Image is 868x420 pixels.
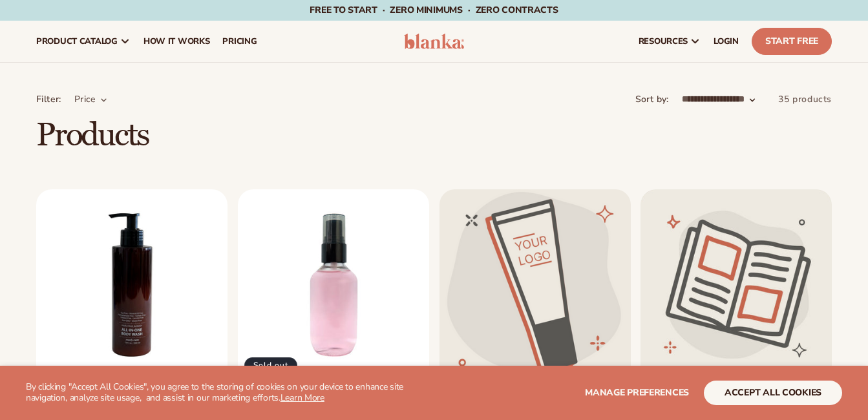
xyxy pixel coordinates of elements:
[778,93,832,105] span: 35 products
[36,92,61,106] p: Filter:
[74,93,96,105] span: Price
[707,21,745,62] a: LOGIN
[74,92,108,106] summary: Price
[222,36,257,47] span: pricing
[635,93,669,105] label: Sort by:
[281,392,324,404] a: Learn More
[632,21,707,62] a: resources
[404,34,465,49] img: logo
[714,36,739,47] span: LOGIN
[585,381,689,405] button: Manage preferences
[36,36,118,47] span: product catalog
[639,36,688,47] span: resources
[30,21,137,62] a: product catalog
[752,28,832,55] a: Start Free
[216,21,263,62] a: pricing
[26,382,427,404] p: By clicking "Accept All Cookies", you agree to the storing of cookies on your device to enhance s...
[137,21,217,62] a: How It Works
[704,381,842,405] button: accept all cookies
[585,386,689,399] span: Manage preferences
[143,36,210,47] span: How It Works
[310,4,558,16] span: Free to start · ZERO minimums · ZERO contracts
